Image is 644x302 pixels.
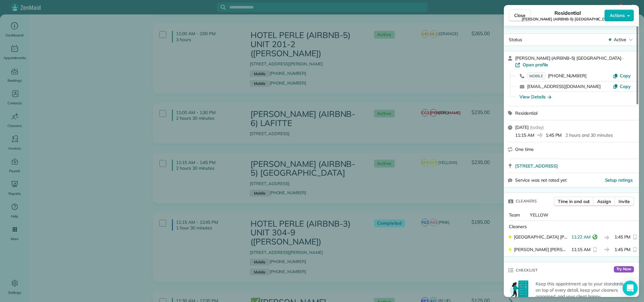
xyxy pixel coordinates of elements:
[515,132,534,138] span: 11:15 AM
[527,73,586,79] a: MOBILE[PHONE_NUMBER]
[509,212,520,218] span: Team
[515,55,621,61] span: [PERSON_NAME] (AIRBNB-5) [GEOGRAPHIC_DATA]
[554,9,581,17] span: Residential
[554,197,594,206] button: Time in and out
[516,267,538,273] span: Checklist
[614,234,631,242] span: 1:45 PM
[620,84,631,89] span: Copy
[571,246,591,253] span: 11:15 AM
[514,246,569,253] span: [PERSON_NAME] [PERSON_NAME]
[623,281,638,296] div: Open Intercom Messenger
[515,110,537,116] span: Residential
[515,177,567,184] span: Service was not rated yet
[571,234,591,242] span: 11:22 AM
[565,132,613,138] p: 2 hours and 30 minutes
[546,132,562,138] span: 1:45 PM
[515,124,529,130] span: [DATE]
[597,198,611,205] span: Assign
[619,198,630,205] span: Invite
[514,12,526,19] span: Close
[613,83,631,90] button: Copy
[605,177,633,183] span: Setup ratings
[509,224,527,229] span: Cleaners
[620,73,631,79] span: Copy
[621,56,625,61] span: ·
[514,234,569,240] span: [GEOGRAPHIC_DATA] [PERSON_NAME]
[522,17,614,22] span: [PERSON_NAME] (AIRBNB-5) [GEOGRAPHIC_DATA]
[548,73,586,79] span: [PHONE_NUMBER]
[536,281,635,299] p: Keep this appointment up to your standards. Stay on top of every detail, keep your cleaners organ...
[614,197,634,206] button: Invite
[614,246,631,253] span: 1:45 PM
[558,198,590,205] span: Time in and out
[509,37,522,42] span: Status
[515,163,635,169] a: [STREET_ADDRESS]
[515,163,558,169] span: [STREET_ADDRESS]
[613,73,631,79] button: Copy
[523,62,548,68] span: Open profile
[527,84,601,89] a: [EMAIL_ADDRESS][DOMAIN_NAME]
[605,177,633,183] button: Setup ratings
[515,146,534,152] span: One time
[530,212,548,218] span: YELLOW
[520,94,551,100] button: View Details
[515,62,548,68] a: Open profile
[593,197,615,206] button: Assign
[516,198,537,204] span: Cleaners
[509,9,531,21] button: Close
[614,266,634,272] span: Try Now
[610,12,625,19] span: Actions
[527,73,545,79] span: MOBILE
[530,124,544,130] span: ( today )
[614,36,626,43] span: Active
